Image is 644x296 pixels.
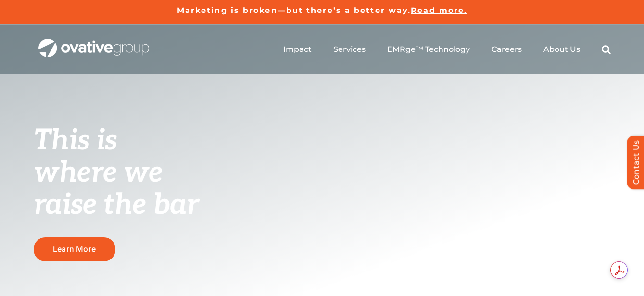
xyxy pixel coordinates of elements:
a: About Us [543,45,580,54]
a: Impact [283,45,312,54]
a: Services [333,45,366,54]
a: Read more. [411,6,467,15]
span: This is [34,123,117,158]
a: Careers [492,45,522,54]
a: Marketing is broken—but there’s a better way. [177,6,411,15]
nav: Menu [283,34,611,65]
a: EMRge™ Technology [387,45,470,54]
span: Learn More [53,245,96,254]
a: Search [602,45,611,54]
span: where we raise the bar [34,156,199,222]
a: Learn More [34,237,115,261]
a: OG_Full_horizontal_WHT [38,38,149,47]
